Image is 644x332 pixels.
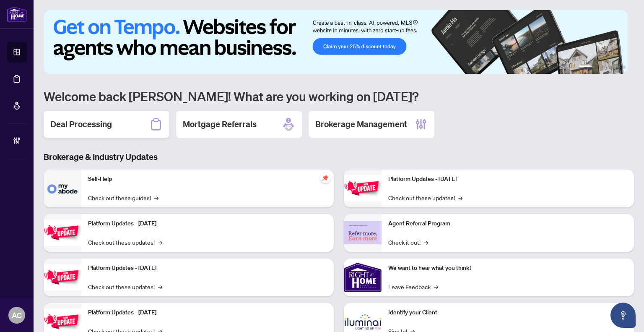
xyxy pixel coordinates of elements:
h2: Deal Processing [50,118,112,130]
h1: Welcome back [PERSON_NAME]! What are you working on [DATE]? [44,88,634,104]
button: 4 [609,65,612,69]
button: 2 [595,65,599,69]
button: 1 [579,65,592,69]
img: Platform Updates - September 16, 2025 [44,220,81,246]
a: Leave Feedback→ [388,282,438,291]
span: → [158,282,162,291]
p: Platform Updates - [DATE] [88,219,327,228]
a: Check out these updates!→ [88,238,162,247]
a: Check out these guides!→ [88,193,158,202]
img: We want to hear what you think! [344,259,382,296]
h3: Brokerage & Industry Updates [44,151,634,163]
span: pushpin [320,173,330,183]
img: Slide 0 [44,10,628,74]
p: Platform Updates - [DATE] [88,264,327,273]
a: Check it out!→ [388,238,428,247]
a: Check out these updates!→ [88,282,162,291]
span: → [154,193,158,202]
p: Self-Help [88,175,327,184]
img: Platform Updates - June 23, 2025 [344,175,382,201]
img: logo [7,6,27,22]
p: We want to hear what you think! [388,264,627,273]
button: 3 [602,65,605,69]
span: → [434,282,438,291]
span: → [158,238,162,247]
span: → [424,238,428,247]
span: AC [12,309,22,321]
button: 5 [615,65,619,69]
h2: Brokerage Management [315,118,407,130]
button: 6 [622,65,626,69]
a: Check out these updates!→ [388,193,462,202]
img: Agent Referral Program [344,221,382,244]
p: Identify your Client [388,308,627,317]
img: Self-Help [44,170,81,207]
p: Platform Updates - [DATE] [388,175,627,184]
p: Agent Referral Program [388,219,627,228]
button: Open asap [610,303,636,328]
img: Platform Updates - July 21, 2025 [44,264,81,290]
p: Platform Updates - [DATE] [88,308,327,317]
h2: Mortgage Referrals [183,118,257,130]
span: → [458,193,462,202]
